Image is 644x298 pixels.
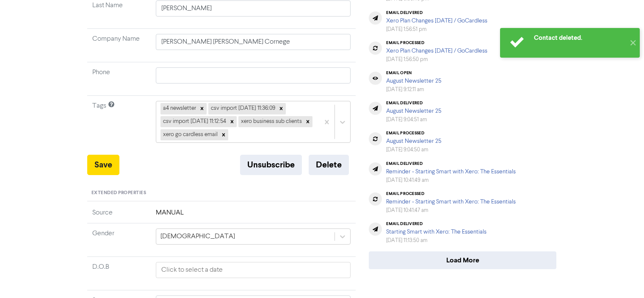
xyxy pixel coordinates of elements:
div: [DATE] 9:12:11 am [386,86,441,94]
td: Gender [87,223,151,256]
div: [DATE] 10:41:49 am [386,176,516,184]
div: email delivered [386,161,516,166]
div: csv import [DATE] 11:36:09 [208,103,276,114]
a: August Newsletter 25 [386,78,441,84]
a: August Newsletter 25 [386,108,441,114]
div: [DEMOGRAPHIC_DATA] [160,231,235,242]
div: Contact deleted. [534,33,625,42]
td: MANUAL [151,208,356,223]
td: Source [87,208,151,223]
div: xero business sub clients [238,116,303,127]
a: Xero Plan Changes [DATE] / GoCardless [386,48,487,54]
a: Xero Plan Changes [DATE] / GoCardless [386,18,487,24]
iframe: Chat Widget [602,257,644,298]
div: email processed [386,131,441,136]
div: email processed [386,40,487,45]
button: Delete [309,155,349,175]
a: August Newsletter 25 [386,138,441,144]
div: [DATE] 9:04:50 am [386,146,441,154]
div: [DATE] 1:56:51 pm [386,25,487,33]
div: a4 newsletter [160,103,197,114]
button: Save [87,155,119,175]
div: csv import [DATE] 11:12:54 [160,116,227,127]
div: [DATE] 1:56:50 pm [386,56,487,64]
button: Load More [369,251,556,269]
td: Phone [87,62,151,96]
div: Extended Properties [87,185,356,201]
div: [DATE] 10:41:47 am [386,206,516,214]
a: Reminder - Starting Smart with Xero: The Essentials [386,169,516,175]
div: [DATE] 9:04:51 am [386,116,441,124]
a: Reminder - Starting Smart with Xero: The Essentials [386,199,516,205]
div: email processed [386,191,516,196]
div: [DATE] 11:13:50 am [386,237,486,245]
button: Unsubscribe [240,155,302,175]
div: xero go cardless email [160,129,219,140]
td: Tags [87,96,151,155]
div: email delivered [386,221,486,226]
div: email delivered [386,100,441,106]
a: Starting Smart with Xero: The Essentials [386,229,486,235]
td: D.O.B [87,256,151,290]
input: Click to select a date [156,262,351,278]
td: Company Name [87,29,151,62]
div: email open [386,70,441,75]
div: email delivered [386,10,487,15]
